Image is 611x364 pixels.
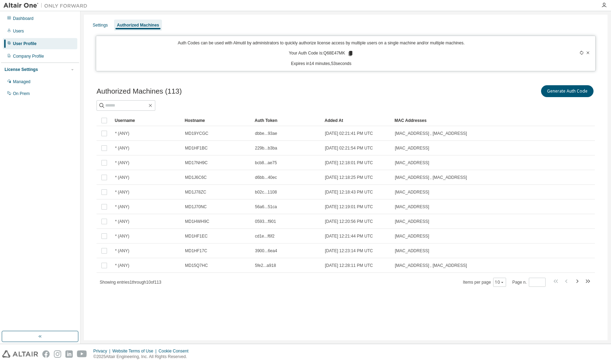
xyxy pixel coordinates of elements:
[395,131,467,136] span: [MAC_ADDRESS] , [MAC_ADDRESS]
[115,115,179,126] div: Username
[255,189,277,195] span: b02c...1108
[185,175,207,180] span: MD1J6C6C
[42,350,50,358] img: facebook.svg
[395,189,429,195] span: [MAC_ADDRESS]
[185,204,207,210] span: MD1J70NC
[325,189,373,195] span: [DATE] 12:18:43 PM UTC
[325,175,373,180] span: [DATE] 12:18:25 PM UTC
[13,91,30,96] div: On Prem
[325,131,373,136] span: [DATE] 02:21:41 PM UTC
[115,131,129,136] span: * (ANY)
[13,16,34,21] div: Dashboard
[325,204,373,210] span: [DATE] 12:19:01 PM UTC
[512,278,546,287] span: Page n.
[115,233,129,239] span: * (ANY)
[255,175,277,180] span: d6bb...40ec
[395,263,467,268] span: [MAC_ADDRESS] , [MAC_ADDRESS]
[100,280,161,285] span: Showing entries 1 through 10 of 113
[115,189,129,195] span: * (ANY)
[325,219,373,224] span: [DATE] 12:20:56 PM UTC
[185,248,207,254] span: MD1HF17C
[3,2,91,9] img: Altair One
[255,115,319,126] div: Auth Token
[115,160,129,166] span: * (ANY)
[289,50,354,57] p: Your Auth Code is: Q68E47MK
[112,348,158,354] div: Website Terms of Use
[115,175,129,180] span: * (ANY)
[325,233,373,239] span: [DATE] 12:21:44 PM UTC
[325,248,373,254] span: [DATE] 12:23:14 PM UTC
[5,67,38,72] div: License Settings
[325,160,373,166] span: [DATE] 12:18:01 PM UTC
[65,350,73,358] img: linkedin.svg
[93,354,193,360] p: © 2025 Altair Engineering, Inc. All Rights Reserved.
[463,278,506,287] span: Items per page
[185,263,208,268] span: MD15Q7HC
[185,115,249,126] div: Hostname
[13,28,24,34] div: Users
[2,350,38,358] img: altair_logo.svg
[185,160,208,166] span: MD17NH9C
[255,160,277,166] span: bcb8...ae75
[158,348,192,354] div: Cookie Consent
[255,145,277,151] span: 229b...b3ba
[395,115,521,126] div: MAC Addresses
[93,348,112,354] div: Privacy
[255,219,276,224] span: 0593...f901
[325,115,389,126] div: Added At
[395,145,429,151] span: [MAC_ADDRESS]
[13,79,30,85] div: Managed
[255,263,276,268] span: 5fe2...a918
[13,53,44,59] div: Company Profile
[100,40,542,46] p: Auth Codes can be used with Almutil by administrators to quickly authorize license access by mult...
[115,248,129,254] span: * (ANY)
[255,248,277,254] span: 3900...6ea4
[185,131,208,136] span: MD19YCGC
[255,204,277,210] span: 56a6...51ca
[115,263,129,268] span: * (ANY)
[185,233,208,239] span: MD1HF1EC
[185,145,208,151] span: MD1HF1BC
[115,145,129,151] span: * (ANY)
[395,160,429,166] span: [MAC_ADDRESS]
[495,279,504,285] button: 10
[13,41,36,46] div: User Profile
[255,131,277,136] span: dbbe...93ae
[325,263,373,268] span: [DATE] 12:28:11 PM UTC
[395,219,429,224] span: [MAC_ADDRESS]
[395,233,429,239] span: [MAC_ADDRESS]
[325,145,373,151] span: [DATE] 02:21:54 PM UTC
[541,85,594,97] button: Generate Auth Code
[100,61,542,67] p: Expires in 14 minutes, 53 seconds
[117,22,159,28] div: Authorized Machines
[185,189,206,195] span: MD1J78ZC
[255,233,275,239] span: cd1e...f6f2
[395,175,467,180] span: [MAC_ADDRESS] , [MAC_ADDRESS]
[97,87,182,95] span: Authorized Machines (113)
[395,248,429,254] span: [MAC_ADDRESS]
[54,350,61,358] img: instagram.svg
[77,350,87,358] img: youtube.svg
[115,219,129,224] span: * (ANY)
[395,204,429,210] span: [MAC_ADDRESS]
[185,219,209,224] span: MD1HWH9C
[93,22,108,28] div: Settings
[115,204,129,210] span: * (ANY)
